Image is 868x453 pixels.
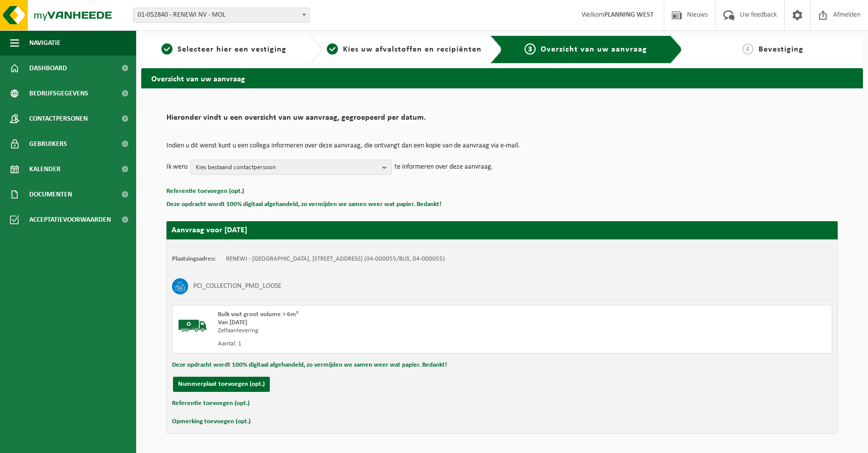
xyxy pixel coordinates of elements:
span: 1 [161,43,172,55]
span: 01-052840 - RENEWI NV - MOL [133,8,310,23]
span: 4 [742,43,754,55]
span: Bevestiging [759,45,803,54]
span: 3 [525,43,536,55]
button: Deze opdracht wordt 100% digitaal afgehandeld, zo vermijden we samen weer wat papier. Bedankt! [166,198,441,211]
h3: PCI_COLLECTION_PMD_LOOSE [193,278,281,294]
h2: Overzicht van uw aanvraag [141,68,863,88]
span: Contactpersonen [29,106,88,131]
button: Deze opdracht wordt 100% digitaal afgehandeld, zo vermijden we samen weer wat papier. Bedankt! [172,359,447,372]
strong: Van [DATE] [218,319,247,326]
span: 2 [327,43,338,55]
span: Kalender [29,157,61,182]
span: Kies uw afvalstoffen en recipiënten [343,45,482,54]
span: Bulk vast groot volume > 6m³ [218,311,298,318]
button: Nummerplaat toevoegen (opt.) [173,377,270,392]
span: Bedrijfsgegevens [29,81,88,106]
span: Kies bestaand contactpersoon [196,160,378,175]
h2: Hieronder vindt u een overzicht van uw aanvraag, gegroepeerd per datum. [166,114,838,127]
span: Navigatie [29,30,61,56]
button: Referentie toevoegen (opt.) [166,185,244,198]
strong: PLANNING WEST [604,11,654,19]
td: RENEWI - [GEOGRAPHIC_DATA], [STREET_ADDRESS] (04-000055/BUS, 04-000055) [226,255,445,263]
p: te informeren over deze aanvraag. [394,160,493,175]
p: Indien u dit wenst kunt u een collega informeren over deze aanvraag, die ontvangt dan een kopie v... [166,142,838,149]
a: 2Kies uw afvalstoffen en recipiënten [327,43,482,56]
div: Zelfaanlevering [218,327,543,335]
span: Documenten [29,182,72,207]
img: BL-SO-LV.png [178,311,208,341]
span: Selecteer hier een vestiging [178,45,286,54]
button: Kies bestaand contactpersoon [190,160,392,175]
button: Referentie toevoegen (opt.) [172,397,250,410]
p: Ik wens [166,160,188,175]
strong: Plaatsingsadres: [172,256,216,262]
div: Aantal: 1 [218,340,543,348]
button: Opmerking toevoegen (opt.) [172,415,251,428]
strong: Aanvraag voor [DATE] [171,226,247,234]
span: Overzicht van uw aanvraag [541,45,647,54]
a: 1Selecteer hier een vestiging [146,43,302,56]
span: 01-052840 - RENEWI NV - MOL [134,8,309,22]
span: Acceptatievoorwaarden [29,207,111,232]
span: Dashboard [29,56,67,81]
span: Gebruikers [29,131,67,157]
